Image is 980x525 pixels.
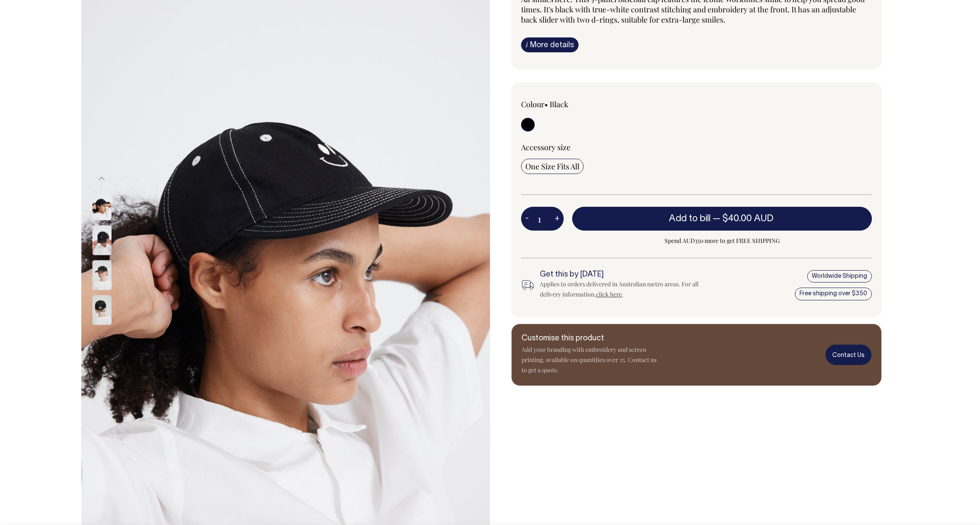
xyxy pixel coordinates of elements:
[722,214,774,223] span: $40.00 AUD
[596,290,622,298] a: click here
[92,225,112,255] img: Smile Cap
[550,210,564,227] button: +
[526,40,528,49] span: i
[521,210,533,227] button: -
[544,99,548,109] span: •
[669,214,711,223] span: Add to bill
[713,214,776,223] span: —
[521,159,584,174] input: One Size Fits All
[540,271,713,279] h6: Get this by [DATE]
[95,169,108,188] button: Previous
[522,334,658,343] h6: Customise this product
[92,191,112,220] img: Smile Cap
[522,345,658,375] p: Add your branding with embroidery and screen printing, available on quantities over 25. Contact u...
[521,99,662,109] div: Colour
[572,236,872,246] span: Spend AUD350 more to get FREE SHIPPING
[572,207,872,231] button: Add to bill —$40.00 AUD
[521,142,872,152] div: Accessory size
[550,99,568,109] label: Black
[95,328,108,347] button: Next
[92,260,112,290] img: black
[540,279,713,300] div: Applies to orders delivered in Australian metro areas. For all delivery information, .
[525,161,579,171] span: One Size Fits All
[92,295,112,325] img: black
[521,37,579,52] a: iMore details
[825,345,871,365] a: Contact Us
